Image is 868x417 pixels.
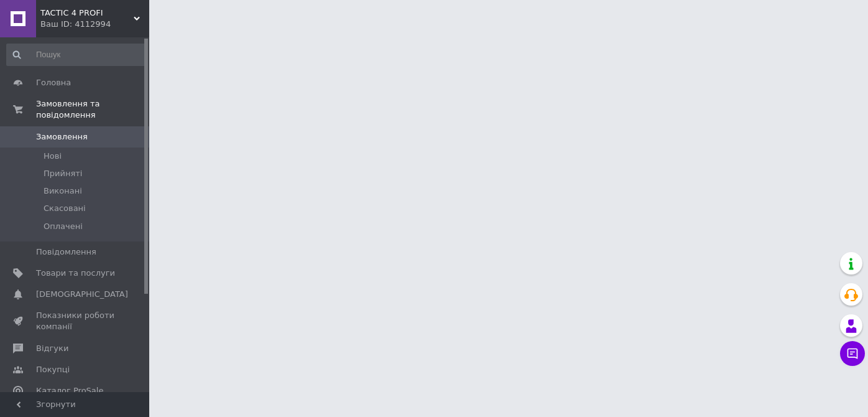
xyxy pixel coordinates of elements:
span: Замовлення [36,131,88,143]
span: Показники роботи компанії [36,310,115,332]
span: Головна [36,77,71,88]
span: Оплачені [44,221,83,232]
span: Скасовані [44,203,86,214]
span: TACTIC 4 PROFI [40,7,134,19]
span: [DEMOGRAPHIC_DATA] [36,289,128,300]
span: Повідомлення [36,246,96,258]
div: Ваш ID: 4112994 [40,19,149,30]
span: Товари та послуги [36,268,115,279]
span: Замовлення та повідомлення [36,98,149,121]
span: Відгуки [36,343,68,354]
span: Нові [44,151,62,162]
input: Пошук [6,44,147,66]
button: Чат з покупцем [840,341,865,366]
span: Каталог ProSale [36,385,103,396]
span: Покупці [36,364,70,375]
span: Прийняті [44,168,82,179]
span: Виконані [44,185,82,197]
